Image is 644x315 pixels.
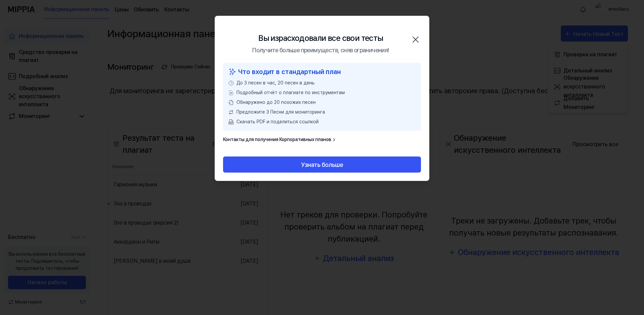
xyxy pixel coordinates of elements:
[236,99,316,106] span: Обнаружено до 20 похожих песен
[236,79,315,86] span: До 3 песен в час, 20 песен в день
[236,118,319,125] span: Скачать PDF и поделиться ссылкой
[236,89,345,96] span: Подробный отчёт о плагиате по инструментам
[228,67,416,77] div: Что входит в стандартный план
[252,46,389,55] div: Получите больше преимуществ, сняв ограничения!
[258,32,383,44] div: Вы израсходовали все свои тесты
[228,119,234,125] img: Загрузка в формате PDF
[228,67,236,77] img: значок с блестками
[223,136,337,143] a: Контакты для получения Корпоративных планов
[236,109,325,116] span: Предложите 3 Песни для мониторинга
[223,156,421,173] button: Узнать больше
[228,90,234,96] img: Выбор файла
